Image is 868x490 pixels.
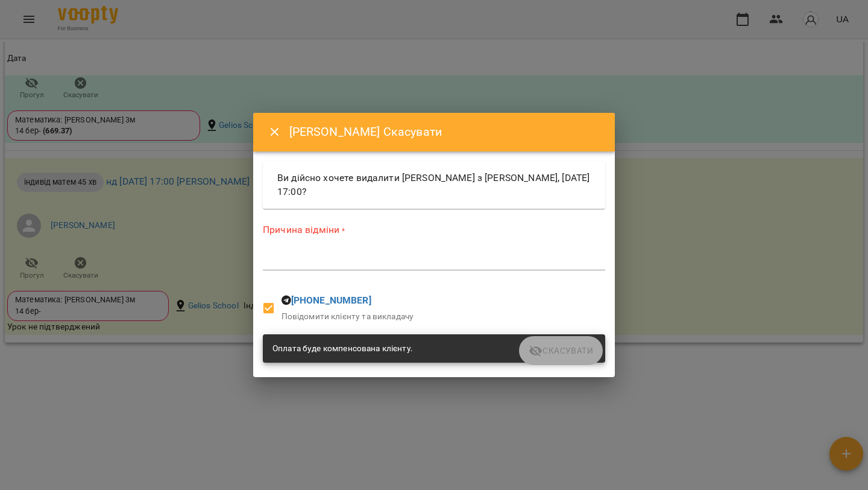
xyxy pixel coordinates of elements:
div: Ви дійсно хочете видалити [PERSON_NAME] з [PERSON_NAME], [DATE] 17:00? [263,161,605,209]
button: Close [260,118,289,147]
label: Причина відміни [263,223,605,237]
a: [PHONE_NUMBER] [291,294,371,306]
h6: [PERSON_NAME] Скасувати [289,122,600,141]
p: Повідомити клієнту та викладачу [281,311,414,323]
div: Оплата буде компенсована клієнту. [272,338,413,360]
